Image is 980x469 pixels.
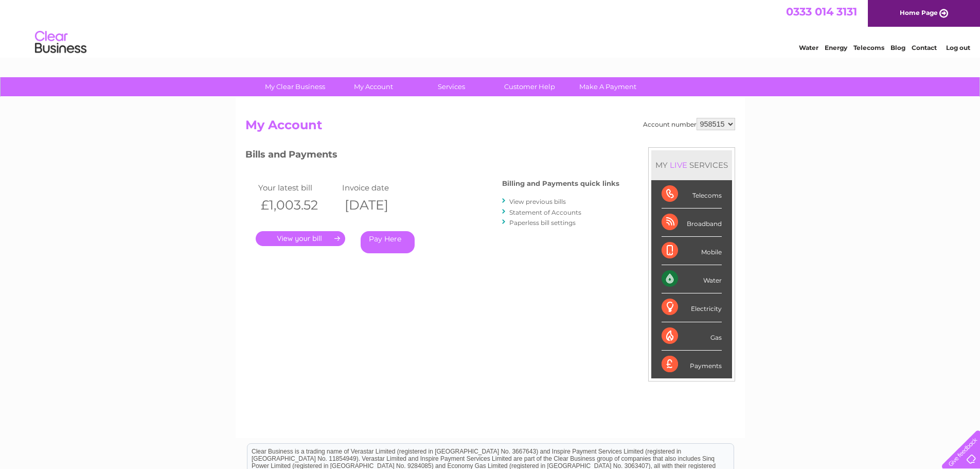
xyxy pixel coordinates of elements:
[34,27,87,58] img: logo.png
[340,181,424,195] td: Invoice date
[256,181,340,195] td: Your latest bill
[662,265,722,293] div: Water
[487,77,572,96] a: Customer Help
[786,5,857,18] a: 0333 014 3131
[247,6,734,50] div: Clear Business is a trading name of Verastar Limited (registered in [GEOGRAPHIC_DATA] No. 3667643...
[509,209,581,216] a: Statement of Accounts
[643,118,735,130] div: Account number
[668,160,689,170] div: LIVE
[662,351,722,378] div: Payments
[662,180,722,209] div: Telecoms
[799,44,818,51] a: Water
[509,198,566,205] a: View previous bills
[651,150,732,180] div: MY SERVICES
[662,209,722,237] div: Broadband
[662,293,722,322] div: Electricity
[825,44,847,51] a: Energy
[912,44,937,51] a: Contact
[253,77,337,96] a: My Clear Business
[662,322,722,351] div: Gas
[256,195,340,216] th: £1,003.52
[361,231,415,253] a: Pay Here
[662,237,722,265] div: Mobile
[890,44,905,51] a: Blog
[245,147,619,165] h3: Bills and Payments
[509,219,576,227] a: Paperless bill settings
[502,180,619,187] h4: Billing and Payments quick links
[340,195,424,216] th: [DATE]
[256,231,345,246] a: .
[245,118,735,137] h2: My Account
[853,44,884,51] a: Telecoms
[331,77,416,96] a: My Account
[946,44,970,51] a: Log out
[409,77,494,96] a: Services
[565,77,650,96] a: Make A Payment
